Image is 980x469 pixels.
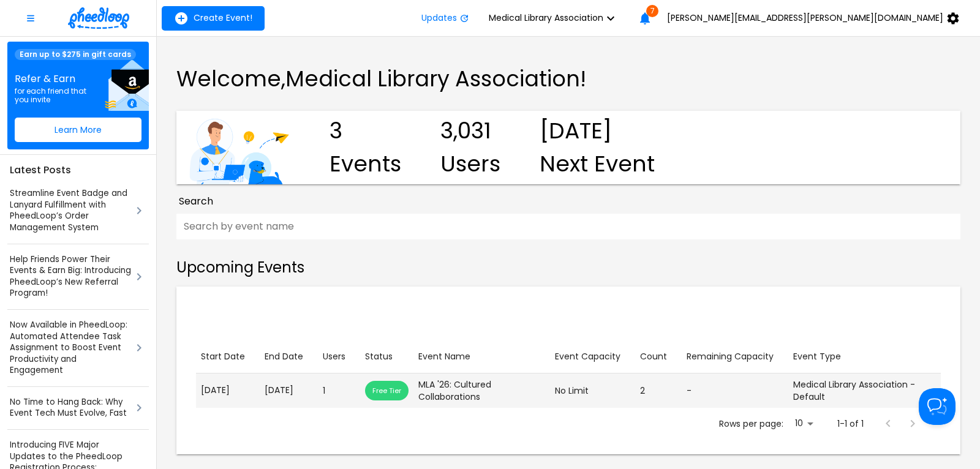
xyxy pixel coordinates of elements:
[15,87,88,104] span: for each friend that you invite
[260,345,308,368] button: Sort
[413,345,475,368] button: Sort
[479,6,633,31] button: Medical Library Association
[176,214,960,239] input: Search by event name
[162,6,265,31] button: add-event
[186,111,290,184] img: Event List
[440,148,500,181] p: Users
[687,349,774,364] div: Remaining Capacity
[265,384,313,397] p: [DATE]
[10,320,132,377] a: Now Available in PheedLoop: Automated Attendee Task Assignment to Boost Event Productivity and En...
[555,385,630,397] div: No Limit
[176,259,960,277] h2: Upcoming Events
[318,345,350,368] button: Sort
[103,60,149,111] img: Referral
[719,418,783,430] p: Rows per page:
[323,349,345,364] div: Users
[837,418,864,430] p: 1-1 of 1
[194,13,252,23] span: Create Event!
[788,345,846,368] button: Sort
[788,415,818,432] div: 10
[196,345,250,368] button: Sort
[440,114,500,148] p: 3,031
[793,378,936,403] div: Medical Library Association - Default
[323,385,355,397] div: 1
[550,345,625,368] button: Sort
[15,118,141,142] button: Learn More
[919,388,956,425] iframe: Toggle Customer Support
[633,6,657,31] button: 7
[201,384,255,397] p: [DATE]
[421,13,457,23] span: Updates
[10,397,132,419] a: No Time to Hang Back: Why Event Tech Must Evolve, Fast
[365,349,393,364] div: Status
[179,194,213,209] span: Search
[667,13,943,23] span: [PERSON_NAME][EMAIL_ADDRESS][PERSON_NAME][DOMAIN_NAME]
[360,345,398,368] button: Sort
[330,114,401,148] p: 3
[640,385,677,397] div: 2
[540,114,655,148] p: [DATE]
[418,378,545,403] div: MLA '26: Cultured Collaborations
[657,6,975,31] button: [PERSON_NAME][EMAIL_ADDRESS][PERSON_NAME][DOMAIN_NAME]
[15,73,88,84] span: Refer & Earn
[196,301,941,340] div: Table Toolbar
[10,188,132,233] a: Streamline Event Badge and Lanyard Fulfillment with PheedLoop’s Order Management System
[10,254,132,299] a: Help Friends Power Their Events & Earn Big: Introducing PheedLoop’s New Referral Program!
[682,345,778,368] button: Sort
[635,345,672,368] button: Sort
[330,148,401,181] p: Events
[55,125,102,135] span: Learn More
[418,349,470,364] div: Event Name
[365,381,409,400] div: This event will not use user credits while it has fewer than 100 attendees.
[687,385,783,397] div: -
[7,162,149,178] h4: Latest Posts
[793,349,841,364] div: Event Type
[412,6,479,31] button: Updates
[265,349,303,364] div: End Date
[15,49,136,60] span: Earn up to $275 in gift cards
[201,349,245,364] div: Start Date
[68,7,129,29] img: logo
[555,349,620,364] div: Event Capacity
[176,66,960,91] h1: Welcome, Medical Library Association !
[540,148,655,181] p: Next Event
[489,13,603,23] span: Medical Library Association
[365,386,409,396] span: free tier
[646,5,658,17] span: 7
[640,349,667,364] div: Count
